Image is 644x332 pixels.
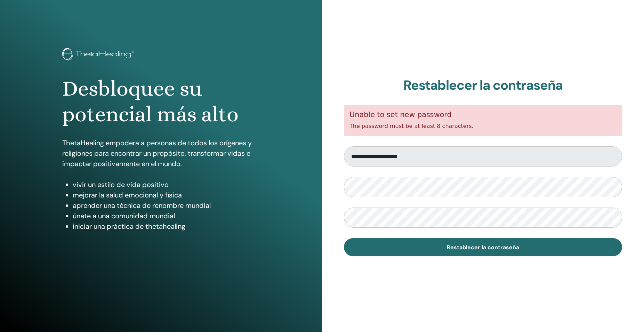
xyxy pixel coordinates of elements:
li: vivir un estilo de vida positivo [73,179,259,190]
li: iniciar una práctica de thetahealing [73,221,259,232]
h1: Desbloquee su potencial más alto [62,76,259,128]
h5: Unable to set new password [349,111,617,119]
span: Restablecer la contraseña [447,244,519,251]
li: mejorar la salud emocional y física [73,190,259,200]
h2: Restablecer la contraseña [344,78,622,94]
p: ThetaHealing empodera a personas de todos los orígenes y religiones para encontrar un propósito, ... [62,138,259,169]
li: aprender una técnica de renombre mundial [73,200,259,211]
div: The password must be at least 8 characters. [344,105,622,136]
li: únete a una comunidad mundial [73,211,259,221]
button: Restablecer la contraseña [344,238,622,256]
